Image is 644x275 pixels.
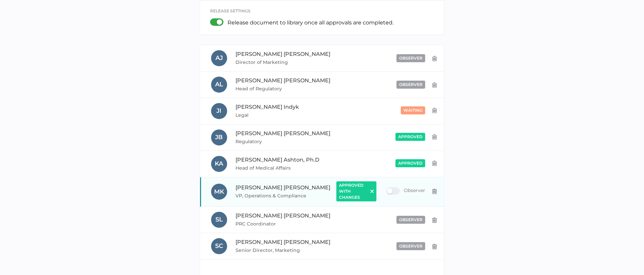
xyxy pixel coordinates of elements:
[432,217,437,223] img: delete
[386,187,425,195] div: Observer
[215,242,223,250] span: S C
[235,164,336,172] span: Head of Medical Affairs
[235,220,336,228] span: PRC Coordinator
[399,217,423,222] span: observer
[235,51,330,57] span: [PERSON_NAME] [PERSON_NAME]
[235,184,330,191] span: [PERSON_NAME] [PERSON_NAME]
[235,58,336,66] span: Director of Marketing
[235,85,336,93] span: Head of Regulatory
[235,246,336,254] span: Senior Director, Marketing
[404,108,423,113] span: waiting
[432,108,437,113] img: delete
[215,160,223,167] span: K A
[398,134,423,139] span: approved
[235,77,330,84] span: [PERSON_NAME] [PERSON_NAME]
[399,82,423,87] span: observer
[214,188,224,195] span: M K
[339,182,368,200] span: approved with changes
[432,82,437,88] img: delete
[432,56,437,61] img: delete
[215,133,223,141] span: J B
[432,134,437,140] img: delete
[235,239,330,245] span: [PERSON_NAME] [PERSON_NAME]
[215,81,223,88] span: A L
[370,190,374,193] img: icon_close_white.dc4d7310.svg
[235,111,336,119] span: Legal
[398,161,423,166] span: approved
[432,244,437,249] img: delete
[432,189,437,194] img: delete
[235,104,299,110] span: [PERSON_NAME] Indyk
[399,244,423,249] span: observer
[432,161,437,166] img: delete
[210,8,251,13] span: release settings
[215,54,223,62] span: A J
[235,192,336,200] span: VP, Operations & Compliance
[215,216,223,223] span: S L
[235,157,319,163] span: [PERSON_NAME] Ashton, Ph.D
[217,107,222,114] span: J I
[235,212,330,219] span: [PERSON_NAME] [PERSON_NAME]
[235,137,336,146] span: Regulatory
[235,130,330,136] span: [PERSON_NAME] [PERSON_NAME]
[227,19,393,26] p: Release document to library once all approvals are completed.
[399,56,423,61] span: observer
